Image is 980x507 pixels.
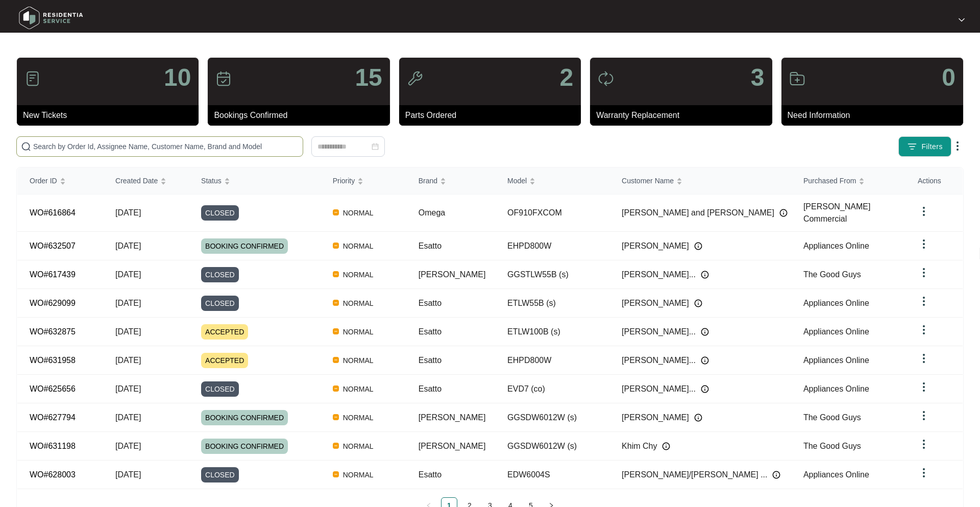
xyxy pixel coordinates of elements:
span: Model [507,175,527,186]
p: 2 [559,65,573,90]
img: icon [789,70,805,87]
span: Appliances Online [803,384,869,393]
td: EHPD800W [495,232,609,260]
span: [DATE] [115,470,141,479]
span: NORMAL [339,383,378,395]
th: Model [495,167,609,195]
span: [PERSON_NAME] [622,297,689,309]
img: Vercel Logo [333,300,339,306]
img: icon [24,70,41,87]
p: 10 [164,65,191,90]
span: [DATE] [115,208,141,217]
img: dropdown arrow [951,140,964,152]
span: NORMAL [339,297,378,309]
p: 0 [942,65,955,90]
span: [DATE] [115,270,141,279]
td: EHPD800W [495,346,609,375]
span: [PERSON_NAME]... [622,326,696,338]
th: Actions [905,167,963,195]
span: BOOKING CONFIRMED [201,439,288,454]
span: Esatto [419,384,442,393]
img: icon [215,70,232,87]
span: NORMAL [339,412,378,424]
p: 3 [751,65,765,90]
span: Appliances Online [803,299,869,307]
th: Customer Name [609,167,791,195]
th: Order ID [17,167,103,195]
img: dropdown arrow [918,324,930,336]
span: Customer Name [622,175,674,186]
a: WO#632507 [30,242,76,250]
img: filter icon [907,141,917,152]
span: [DATE] [115,442,141,450]
img: icon [598,70,614,87]
span: Esatto [419,470,442,479]
th: Priority [321,167,406,195]
p: 15 [355,65,382,90]
img: dropdown arrow [918,381,930,393]
span: CLOSED [201,467,239,482]
p: Parts Ordered [405,109,581,122]
span: Appliances Online [803,327,869,336]
td: GGSDW6012W (s) [495,403,609,432]
span: Esatto [419,356,442,365]
a: WO#627794 [30,413,76,422]
img: Info icon [662,442,670,450]
span: CLOSED [201,296,239,311]
span: Filters [921,141,943,152]
span: [PERSON_NAME] [419,270,486,279]
span: CLOSED [201,205,239,221]
img: dropdown arrow [918,352,930,365]
span: [DATE] [115,384,141,393]
span: NORMAL [339,354,378,367]
span: [PERSON_NAME] [419,442,486,450]
img: Info icon [701,356,709,365]
span: NORMAL [339,240,378,252]
span: Priority [333,175,355,186]
img: Info icon [779,209,788,217]
span: NORMAL [339,469,378,481]
p: New Tickets [23,109,199,122]
span: Esatto [419,242,442,250]
img: dropdown arrow [918,438,930,450]
span: Created Date [115,175,158,186]
img: Vercel Logo [333,243,339,249]
span: BOOKING CONFIRMED [201,238,288,254]
span: The Good Guys [803,442,861,450]
span: NORMAL [339,326,378,338]
th: Created Date [103,167,189,195]
td: OF910FXCOM [495,195,609,232]
img: Info icon [694,414,702,422]
img: Info icon [772,471,780,479]
span: Appliances Online [803,470,869,479]
img: Vercel Logo [333,328,339,334]
span: Khim Chy [622,440,657,452]
span: Omega [419,208,445,217]
img: dropdown arrow [918,295,930,307]
span: [DATE] [115,327,141,336]
a: WO#617439 [30,270,76,279]
img: dropdown arrow [918,409,930,422]
a: WO#629099 [30,299,76,307]
td: GGSDW6012W (s) [495,432,609,461]
img: Info icon [701,385,709,393]
a: WO#625656 [30,384,76,393]
img: Info icon [694,299,702,307]
span: [PERSON_NAME] [419,413,486,422]
img: dropdown arrow [918,238,930,250]
th: Brand [406,167,495,195]
span: Appliances Online [803,242,869,250]
span: [DATE] [115,242,141,250]
td: EDW6004S [495,461,609,489]
p: Need Information [788,109,963,122]
span: NORMAL [339,207,378,219]
span: Status [201,175,222,186]
a: WO#616864 [30,208,76,217]
th: Purchased From [791,167,905,195]
td: ETLW100B (s) [495,318,609,346]
a: WO#631958 [30,356,76,365]
img: Vercel Logo [333,443,339,449]
span: Purchased From [803,175,856,186]
p: Warranty Replacement [596,109,772,122]
img: Info icon [701,328,709,336]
